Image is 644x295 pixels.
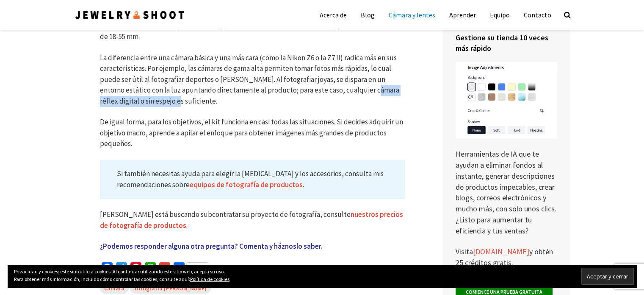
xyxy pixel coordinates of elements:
font: nuestros precios de fotografía de productos [100,210,403,230]
a: cámara [100,283,129,294]
a: Gmail [158,262,172,276]
a: [DOMAIN_NAME] [473,247,529,257]
a: Facebook [100,262,114,276]
img: Fotógrafo de joyas en el Área de la Bahía - San Francisco | Todo el país por correo [75,9,185,21]
font: Blog [361,11,375,19]
font: La diferencia entre una cámara básica y una más cara (como la Nikon Z6 o la Z7 II) radica más en ... [100,53,399,106]
font: Si también necesitas ayuda para elegir la [MEDICAL_DATA] y los accesorios, consulta mis recomenda... [117,169,384,189]
input: Aceptar y cerrar [581,268,634,285]
a: Contacto [517,4,558,25]
font: Herramientas de IA que te ayudan a eliminar fondos al instante, generar descripciones de producto... [456,149,556,235]
a: fotografía [PERSON_NAME] [130,283,211,294]
a: Política de cookies [190,276,229,282]
font: Gestione su tienda 10 veces más rápido [456,33,548,53]
a: Equipo [484,4,516,25]
font: De igual forma, para los objetivos, el kit funciona en casi todas las situaciones. Si decides adq... [100,117,403,148]
a: Cámara y lentes [382,4,442,25]
font: [PERSON_NAME] está buscando subcontratar su proyecto de fotografía, consulte [100,210,351,219]
a: nuestros precios de fotografía de productos [100,210,403,230]
a: equipos de fotografía de productos [190,180,303,190]
font: ¿Podemos responder alguna otra pregunta? Comenta y háznoslo saber. [100,242,323,251]
font: Acerca de [320,11,347,19]
font: Cámara y lentes [389,11,435,19]
font: Visita [456,247,473,256]
font: cámara [104,284,124,292]
font: . [186,221,188,230]
font: Aprender [449,11,476,19]
font: . [303,180,304,189]
font: Contacto [524,11,551,19]
a: Blog [354,4,381,25]
font: Comience una prueba gratuita [466,289,542,295]
a: WhatsApp [143,262,158,276]
a: Aprender [443,4,482,25]
font: Privacidad y cookies: este sitio utiliza cookies. Al continuar utilizando este sitio web, acepta ... [14,268,225,275]
a: Acerca de [313,4,353,25]
a: Gorjeo [114,262,129,276]
font: equipos de fotografía de productos [190,180,303,189]
font: Para obtener más información, incluido cómo controlar las cookies, consulte aquí: [14,276,190,282]
font: [DOMAIN_NAME] [473,247,529,256]
font: fotografía [PERSON_NAME] [134,284,207,292]
font: Equipo [490,11,510,19]
a: Pinterest [129,262,143,276]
